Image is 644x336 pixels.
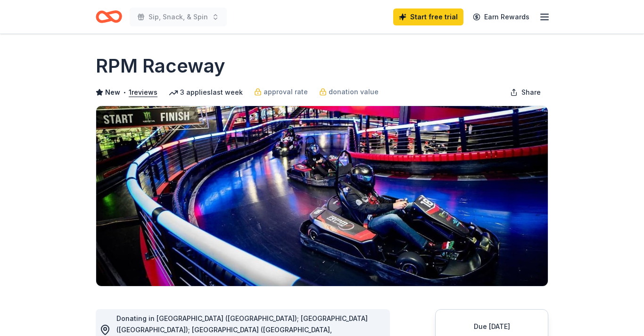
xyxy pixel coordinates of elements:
span: Share [521,87,541,98]
span: donation value [329,86,379,98]
span: • [123,89,126,96]
button: Sip, Snack, & Spin [130,8,227,26]
span: New [105,87,120,98]
a: Start free trial [393,8,463,25]
a: approval rate [254,86,308,98]
button: Share [503,83,548,102]
div: 3 applies last week [169,87,243,98]
img: Image for RPM Raceway [96,106,548,286]
span: Sip, Snack, & Spin [149,11,208,23]
a: Earn Rewards [467,8,535,25]
div: Due [DATE] [447,321,537,332]
a: Home [96,6,122,28]
button: 1reviews [129,87,157,98]
a: donation value [319,86,379,98]
h1: RPM Raceway [96,53,225,79]
span: approval rate [264,86,308,98]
